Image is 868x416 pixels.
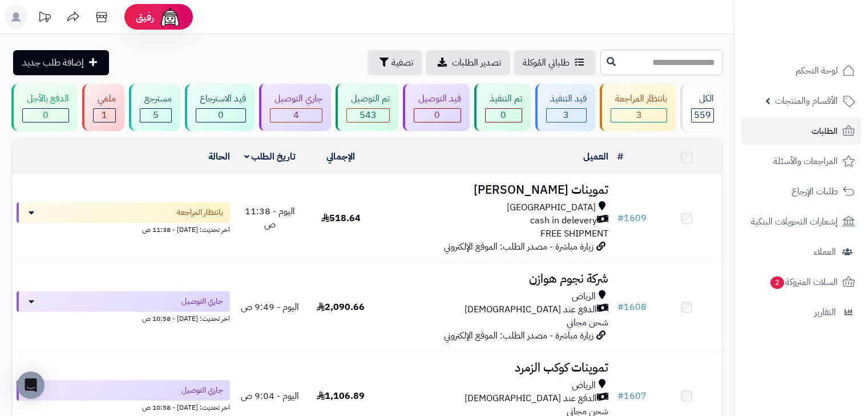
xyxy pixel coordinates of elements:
a: العملاء [741,238,861,266]
span: 543 [360,108,377,122]
span: 1,106.89 [317,389,365,403]
span: FREE SHIPMENT [540,227,608,240]
h3: شركة نجوم هوازن [381,272,608,286]
div: 543 [347,109,389,122]
a: تاريخ الطلب [244,150,296,164]
a: إشعارات التحويلات البنكية [741,208,861,235]
a: #1608 [617,300,647,314]
span: العملاء [814,244,836,260]
a: تم التوصيل 543 [333,84,401,131]
a: #1607 [617,389,647,403]
span: 2 [770,276,784,289]
span: 0 [218,108,224,122]
a: بانتظار المراجعة 3 [597,84,678,131]
span: الرياض [572,379,596,392]
span: 559 [694,108,711,122]
span: السلات المتروكة [769,274,838,290]
span: الدفع عند [DEMOGRAPHIC_DATA] [465,303,597,316]
div: 5 [140,109,171,122]
div: 3 [611,109,667,122]
span: الطلبات [812,123,838,139]
span: الدفع عند [DEMOGRAPHIC_DATA] [465,392,597,405]
a: المراجعات والأسئلة [741,148,861,175]
span: 0 [43,108,49,122]
div: 0 [414,109,461,122]
div: قيد التوصيل [414,92,461,105]
div: 1 [94,109,115,122]
span: إشعارات التحويلات البنكية [751,214,838,230]
div: تم التوصيل [346,92,390,105]
a: الدفع بالآجل 0 [9,84,80,131]
a: قيد التنفيذ 3 [533,84,598,131]
a: جاري التوصيل 4 [257,84,333,131]
a: التقارير [741,299,861,326]
span: 3 [563,108,569,122]
a: قيد التوصيل 0 [401,84,472,131]
span: زيارة مباشرة - مصدر الطلب: الموقع الإلكتروني [444,329,594,342]
div: 4 [271,109,322,122]
a: تصدير الطلبات [426,50,510,75]
div: الدفع بالآجل [22,92,69,105]
span: 4 [293,108,299,122]
div: 3 [547,109,587,122]
span: جاري التوصيل [181,296,223,307]
span: إضافة طلب جديد [22,56,84,70]
span: 1 [102,108,107,122]
button: تصفية [368,50,422,75]
span: # [617,211,624,225]
a: الحالة [208,150,230,164]
span: رفيق [136,10,154,24]
span: زيارة مباشرة - مصدر الطلب: الموقع الإلكتروني [444,240,594,254]
a: العميل [583,150,608,164]
span: تصفية [391,56,413,70]
a: قيد الاسترجاع 0 [183,84,257,131]
span: تصدير الطلبات [452,56,501,70]
span: شحن مجاني [567,316,608,329]
a: السلات المتروكة2 [741,268,861,296]
a: طلبات الإرجاع [741,178,861,205]
div: قيد الاسترجاع [196,92,247,105]
img: logo-2.png [790,31,857,55]
h3: تموينات [PERSON_NAME] [381,183,608,197]
a: الطلبات [741,117,861,145]
a: الكل559 [678,84,725,131]
span: 5 [153,108,159,122]
span: 2,090.66 [317,300,365,314]
span: طلبات الإرجاع [792,183,838,199]
span: 0 [434,108,440,122]
div: 0 [23,109,68,122]
div: 0 [486,109,522,122]
span: [GEOGRAPHIC_DATA] [507,201,596,214]
span: اليوم - 9:04 ص [241,389,299,403]
div: ملغي [93,92,116,105]
div: اخر تحديث: [DATE] - 11:38 ص [17,223,230,235]
div: مسترجع [140,92,172,105]
span: اليوم - 9:49 ص [241,300,299,314]
span: # [617,389,624,403]
div: بانتظار المراجعة [611,92,667,105]
div: جاري التوصيل [270,92,322,105]
a: مسترجع 5 [127,84,183,131]
span: 518.64 [321,211,361,225]
span: جاري التوصيل [181,385,223,396]
a: # [617,150,623,164]
span: بانتظار المراجعة [177,207,223,218]
div: 0 [196,109,246,122]
a: تحديثات المنصة [30,6,59,31]
span: طلباتي المُوكلة [523,56,570,70]
span: cash in delevery [530,214,597,227]
span: اليوم - 11:38 ص [245,205,295,231]
div: تم التنفيذ [485,92,522,105]
span: # [617,300,624,314]
span: الرياض [572,290,596,303]
span: المراجعات والأسئلة [773,153,838,169]
a: #1609 [617,211,647,225]
span: الأقسام والمنتجات [775,93,838,109]
a: ملغي 1 [80,84,127,131]
a: لوحة التحكم [741,57,861,84]
div: Open Intercom Messenger [17,372,45,399]
span: 0 [500,108,506,122]
span: 3 [636,108,642,122]
a: إضافة طلب جديد [13,50,109,75]
h3: تموينات كوكب الزمرد [381,361,608,374]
